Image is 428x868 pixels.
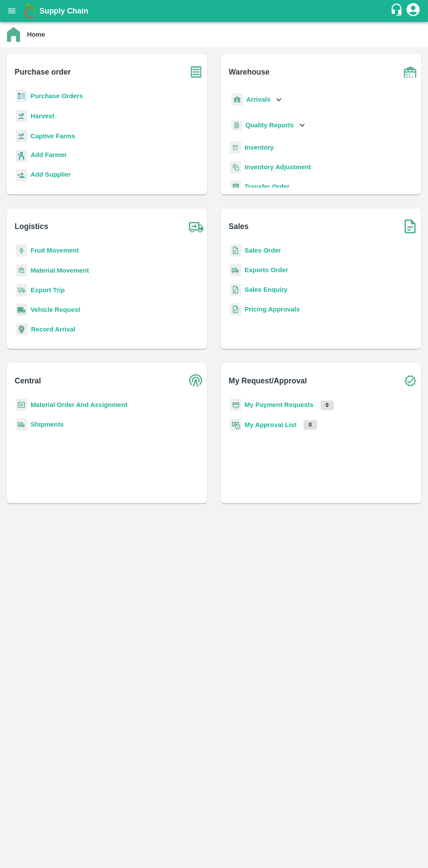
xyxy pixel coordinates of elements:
img: harvest [16,109,27,123]
button: open drawer [2,1,22,21]
b: Sales [229,220,249,232]
a: Shipments [31,421,64,428]
img: inventory [230,161,241,174]
b: Purchase order [15,66,71,78]
a: Purchase Orders [31,92,83,99]
b: Add Farmer [31,151,67,158]
img: recordArrival [16,323,28,335]
b: Logistics [15,220,48,232]
img: shipments [230,264,241,277]
img: sales [230,244,241,257]
img: logo [22,2,39,20]
a: Vehicle Request [31,306,80,313]
img: whArrival [231,93,243,106]
a: Pricing Approvals [245,306,300,313]
a: My Payment Requests [245,401,314,408]
img: whInventory [230,141,241,154]
b: Add Supplier [31,171,71,178]
img: material [16,264,27,277]
img: sales [230,284,241,296]
a: Add Farmer [31,150,67,162]
img: soSales [399,215,421,237]
img: farmer [16,150,27,162]
img: harvest [16,130,27,143]
img: sales [230,303,241,316]
a: Material Movement [31,267,89,274]
img: reciept [16,90,27,103]
img: supplier [16,169,27,182]
a: Material Order And Assignment [31,401,128,408]
b: Central [15,375,41,387]
p: 0 [321,400,334,410]
a: Supply Chain [39,5,390,17]
a: Fruit Movement [31,247,79,254]
b: My Request/Approval [229,375,307,387]
img: whTransfer [230,181,241,193]
b: Arrivals [246,96,270,103]
img: qualityReport [231,120,242,131]
a: Harvest [31,113,54,120]
a: Inventory Adjustment [245,164,311,171]
b: Supply Chain [39,7,88,15]
img: fruit [16,244,27,257]
a: Inventory [245,144,274,151]
img: purchase [185,61,207,83]
p: 0 [304,420,317,430]
b: Warehouse [229,66,270,78]
b: Quality Reports [245,122,294,129]
img: truck [185,215,207,237]
a: Record Arrival [31,326,76,333]
div: account of current user [405,2,421,20]
div: Quality Reports [230,116,307,134]
img: centralMaterial [16,399,27,411]
div: Arrivals [230,90,284,109]
div: customer-support [390,3,405,19]
img: warehouse [399,61,421,83]
img: home [7,27,20,42]
a: Sales Enquiry [245,286,287,293]
a: Sales Order [245,247,281,254]
img: shipments [16,418,27,431]
img: approval [230,418,241,431]
a: Captive Farms [31,133,75,140]
img: central [185,370,207,392]
img: check [399,370,421,392]
a: Export Trip [31,287,65,294]
a: Transfer Order [245,183,290,190]
img: vehicle [16,304,27,316]
b: Home [27,31,45,38]
a: Add Supplier [31,170,71,181]
a: My Approval List [245,421,297,428]
img: payment [230,399,241,411]
img: delivery [16,284,27,297]
a: Exports Order [245,267,288,273]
